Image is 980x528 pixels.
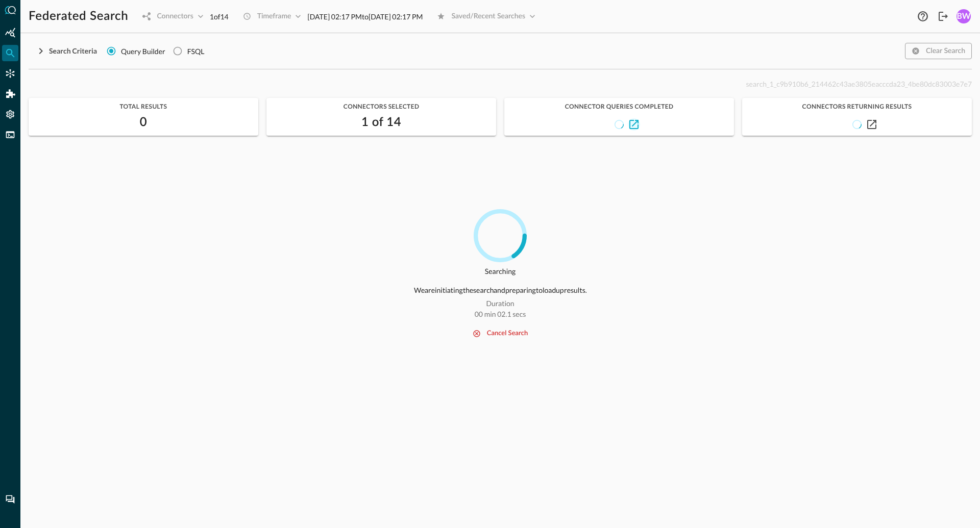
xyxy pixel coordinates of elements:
span: Connector Queries Completed [504,103,734,110]
p: Selected date/time range [307,11,423,22]
button: Logout [935,8,951,24]
p: search [473,285,494,295]
p: the [463,285,473,295]
p: load [543,285,556,295]
p: Duration [486,298,514,309]
h2: 0 [140,114,147,131]
div: Settings [2,106,18,122]
p: are [425,285,435,295]
span: search_1_c9b910b6_214462c43ae3805eacccda23_4be80dc83003e7e7 [746,80,972,88]
p: up [556,285,564,295]
p: initiating [435,285,463,295]
button: Help [915,8,931,24]
p: We [414,285,425,295]
p: to [536,285,543,295]
p: 1 of 14 [210,11,229,22]
p: Searching [485,266,516,276]
p: preparing [505,285,536,295]
span: Total Results [29,103,258,110]
button: cancel search [467,328,534,340]
button: Search Criteria [29,43,103,59]
div: Federated Search [2,45,18,61]
span: Connectors Returning Results [742,103,972,110]
h2: 1 of 14 [361,114,401,131]
div: FSQL [2,127,18,143]
div: Connectors [2,65,18,82]
p: 00 min 02.1 secs [475,309,526,319]
span: Query Builder [121,46,165,57]
h1: Federated Search [29,8,128,24]
span: Connectors Selected [266,103,496,110]
div: Summary Insights [2,24,18,41]
div: Chat [2,491,18,508]
div: FSQL [187,46,205,57]
p: and [494,285,505,295]
div: Addons [3,86,19,102]
div: BW [957,9,971,23]
p: results. [564,285,587,295]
